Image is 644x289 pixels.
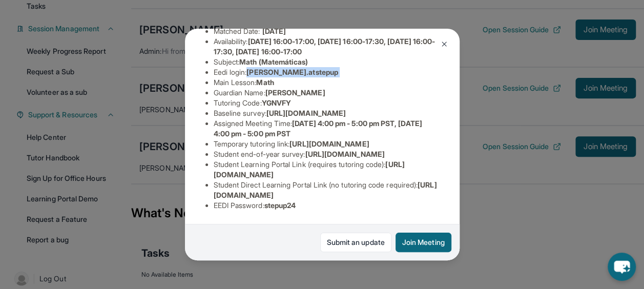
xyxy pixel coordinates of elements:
button: chat-button [608,253,636,281]
span: [URL][DOMAIN_NAME] [289,139,369,148]
span: [DATE] 4:00 pm - 5:00 pm PST, [DATE] 4:00 pm - 5:00 pm PST [214,119,422,138]
span: Math (Matemáticas) [239,57,308,66]
img: Close Icon [440,40,448,48]
li: EEDI Password : [214,200,439,211]
li: Main Lesson : [214,77,439,88]
li: Assigned Meeting Time : [214,118,439,139]
li: Subject : [214,57,439,67]
li: Guardian Name : [214,88,439,98]
li: Baseline survey : [214,108,439,118]
span: stepup24 [264,201,296,210]
span: Math [256,78,274,87]
li: Availability: [214,36,439,57]
span: [URL][DOMAIN_NAME] [266,109,346,117]
span: [URL][DOMAIN_NAME] [305,150,384,158]
button: Join Meeting [396,233,451,252]
li: Student Direct Learning Portal Link (no tutoring code required) : [214,180,439,200]
span: [PERSON_NAME].atstepup [246,68,338,76]
li: Tutoring Code : [214,98,439,108]
span: [DATE] [262,27,286,35]
li: Temporary tutoring link : [214,139,439,149]
li: Eedi login : [214,67,439,77]
span: YGNVFY [262,98,291,107]
span: [PERSON_NAME] [265,88,325,97]
span: [DATE] 16:00-17:00, [DATE] 16:00-17:30, [DATE] 16:00-17:30, [DATE] 16:00-17:00 [214,37,435,56]
li: Matched Date: [214,26,439,36]
li: Student Learning Portal Link (requires tutoring code) : [214,159,439,180]
li: Student end-of-year survey : [214,149,439,159]
a: Submit an update [320,233,391,252]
